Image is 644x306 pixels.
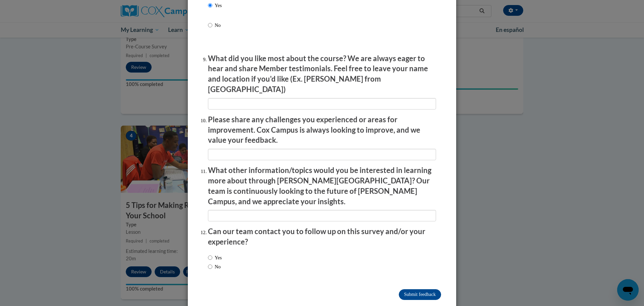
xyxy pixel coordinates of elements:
[208,254,222,261] label: Yes
[208,165,436,207] p: What other information/topics would you be interested in learning more about through [PERSON_NAME...
[208,226,436,247] p: Can our team contact you to follow up on this survey and/or your experience?
[208,115,436,145] p: Please share any challenges you experienced or areas for improvement. Cox Campus is always lookin...
[208,53,436,95] p: What did you like most about the course? We are always eager to hear and share Member testimonial...
[208,254,212,261] input: Yes
[208,2,212,9] input: Yes
[399,289,441,300] input: Submit feedback
[215,21,222,29] p: No
[215,2,222,9] p: Yes
[208,21,212,29] input: No
[208,263,221,270] label: No
[208,263,212,270] input: No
